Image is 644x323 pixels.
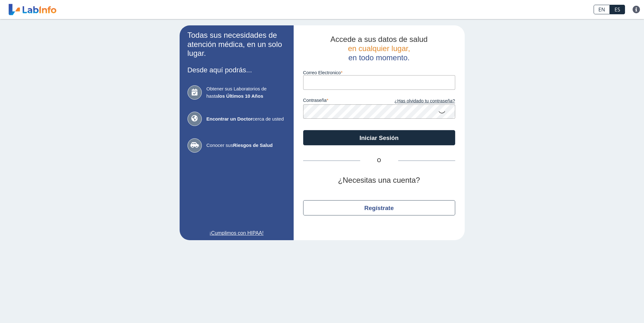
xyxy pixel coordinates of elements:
[303,200,455,215] button: Regístrate
[233,142,273,148] b: Riesgos de Salud
[303,70,455,75] label: Correo Electronico
[303,130,455,145] button: Iniciar Sesión
[330,35,428,43] span: Accede a sus datos de salud
[610,5,625,14] a: ES
[207,142,286,149] span: Conocer sus
[188,66,286,74] h3: Desde aquí podrás...
[207,85,286,100] span: Obtener sus Laboratorios de hasta
[188,31,286,58] h2: Todas sus necesidades de atención médica, en un solo lugar.
[360,157,398,164] span: O
[207,115,286,123] span: cerca de usted
[348,53,410,62] span: en todo momento.
[188,229,286,237] a: ¡Cumplimos con HIPAA!
[207,116,253,122] b: Encontrar un Doctor
[303,98,379,105] label: contraseña
[303,176,455,185] h2: ¿Necesitas una cuenta?
[379,98,455,105] a: ¿Has olvidado tu contraseña?
[594,5,610,14] a: EN
[218,93,263,99] b: los Últimos 10 Años
[348,44,410,53] span: en cualquier lugar,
